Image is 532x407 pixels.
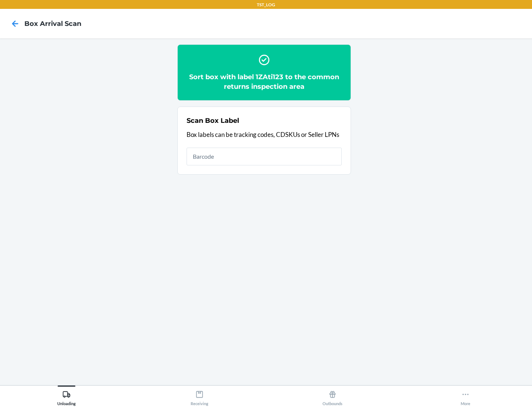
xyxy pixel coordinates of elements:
h2: Sort box with label 1ZAti123 to the common returns inspection area [187,72,342,91]
button: Outbounds [266,386,399,406]
p: Box labels can be tracking codes, CDSKUs or Seller LPNs [187,130,342,139]
div: More [461,387,470,406]
button: Receiving [133,386,266,406]
div: Outbounds [323,387,342,406]
div: Receiving [191,387,208,406]
div: Unloading [57,387,76,406]
p: TST_LOG [257,1,275,8]
input: Barcode [187,148,342,165]
h2: Scan Box Label [187,116,239,125]
h4: Box Arrival Scan [24,19,81,28]
button: More [399,386,532,406]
